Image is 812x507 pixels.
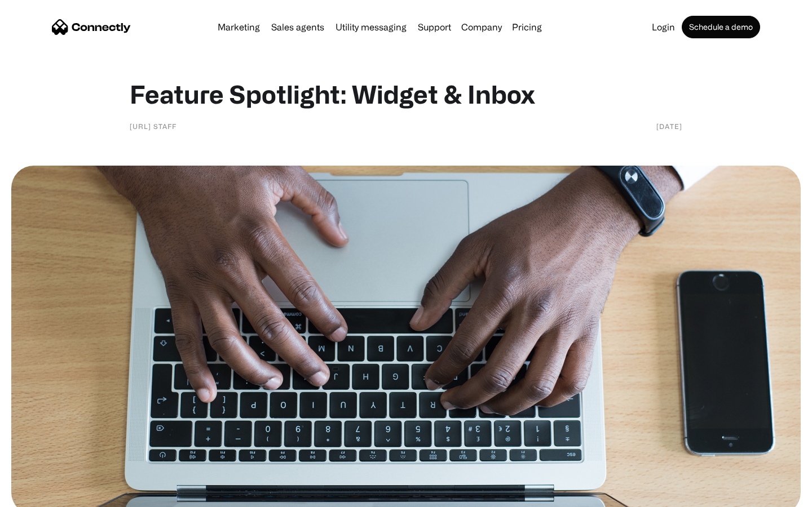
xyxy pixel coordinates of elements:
a: Support [413,23,456,32]
ul: Language list [23,487,68,503]
a: Utility messaging [331,23,411,32]
a: Sales agents [267,23,329,32]
a: Marketing [213,23,264,32]
aside: Language selected: English [11,487,68,503]
div: [URL] staff [130,121,176,132]
div: Company [461,19,502,35]
h1: Feature Spotlight: Widget & Inbox [130,79,682,109]
a: Pricing [507,23,546,32]
a: Login [647,23,679,32]
div: [DATE] [656,121,682,132]
a: Schedule a demo [682,16,760,38]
